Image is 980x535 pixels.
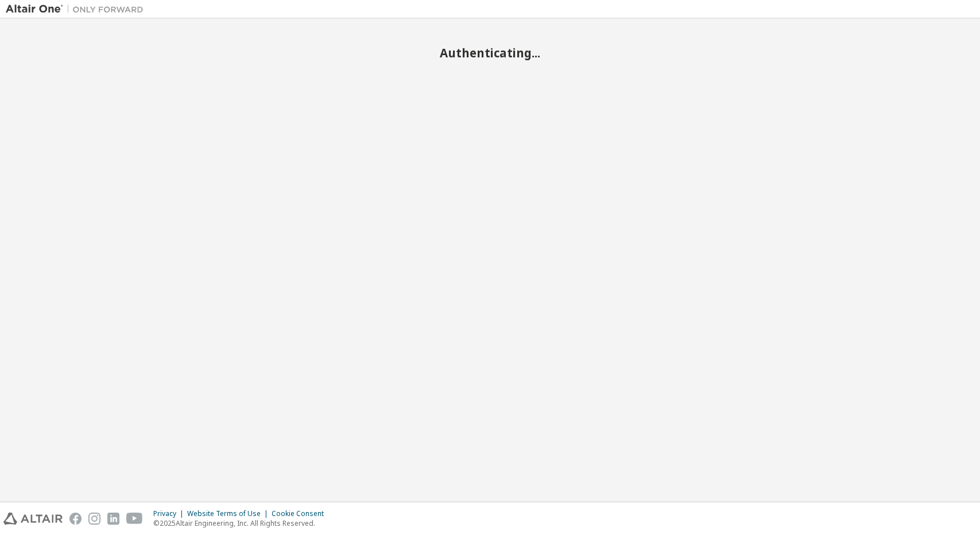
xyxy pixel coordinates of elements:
[6,3,149,15] img: Altair One
[3,513,63,525] img: altair_logo.svg
[187,509,272,518] div: Website Terms of Use
[107,513,119,525] img: linkedin.svg
[153,509,187,518] div: Privacy
[126,513,143,525] img: youtube.svg
[6,45,974,60] h2: Authenticating...
[69,513,82,525] img: facebook.svg
[88,513,100,525] img: instagram.svg
[153,518,331,528] p: © 2025 Altair Engineering, Inc. All Rights Reserved.
[272,509,331,518] div: Cookie Consent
